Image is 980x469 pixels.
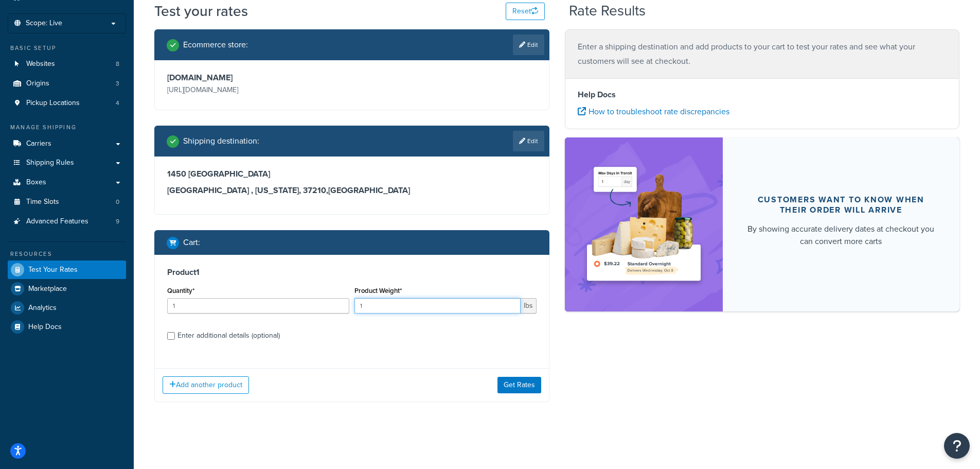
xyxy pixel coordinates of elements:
[521,298,537,314] span: lbs
[167,298,349,314] input: 0
[26,159,74,167] span: Shipping Rules
[8,94,126,113] li: Pickup Locations
[8,173,126,192] a: Boxes
[8,212,126,231] a: Advanced Features9
[167,169,537,179] h3: 1450 [GEOGRAPHIC_DATA]
[8,44,126,53] div: Basic Setup
[497,377,541,393] button: Get Rates
[747,195,935,215] div: Customers want to know when their order will arrive
[354,287,402,294] label: Product Weight*
[183,238,200,247] h2: Cart :
[580,153,707,296] img: feature-image-ddt-36eae7f7280da8017bfb280eaccd9c446f90b1fe08728e4019434db127062ab4.png
[167,332,175,340] input: Enter additional details (optional)
[26,217,88,226] span: Advanced Features
[28,323,62,332] span: Help Docs
[116,79,119,88] span: 3
[116,60,119,68] span: 8
[116,217,119,226] span: 9
[167,287,194,294] label: Quantity*
[8,299,126,317] a: Analytics
[154,1,248,21] h1: Test your rates
[8,318,126,336] a: Help Docs
[28,266,78,274] span: Test Your Rates
[28,304,57,312] span: Analytics
[163,376,249,394] button: Add another product
[944,433,970,459] button: Open Resource Center
[26,79,49,88] span: Origins
[8,212,126,231] li: Advanced Features
[578,40,947,68] p: Enter a shipping destination and add products to your cart to test your rates and see what your c...
[8,74,126,93] li: Origins
[8,94,126,113] a: Pickup Locations4
[8,260,126,279] a: Test Your Rates
[578,89,947,101] h4: Help Docs
[8,55,126,74] a: Websites8
[167,185,537,196] h3: [GEOGRAPHIC_DATA] , [US_STATE], 37210 , [GEOGRAPHIC_DATA]
[183,136,259,146] h2: Shipping destination :
[8,153,126,172] a: Shipping Rules
[26,99,80,108] span: Pickup Locations
[167,73,349,83] h3: [DOMAIN_NAME]
[8,134,126,153] a: Carriers
[8,193,126,212] li: Time Slots
[183,40,248,49] h2: Ecommerce store :
[167,83,349,97] p: [URL][DOMAIN_NAME]
[578,106,729,117] a: How to troubleshoot rate discrepancies
[26,198,59,206] span: Time Slots
[26,19,62,28] span: Scope: Live
[354,298,521,314] input: 0.00
[26,60,55,68] span: Websites
[506,3,545,20] button: Reset
[26,178,46,187] span: Boxes
[569,3,646,19] h2: Rate Results
[513,34,544,55] a: Edit
[177,328,280,343] div: Enter additional details (optional)
[28,285,67,293] span: Marketplace
[116,198,119,206] span: 0
[8,55,126,74] li: Websites
[116,99,119,108] span: 4
[8,250,126,258] div: Resources
[8,74,126,93] a: Origins3
[26,140,51,148] span: Carriers
[8,123,126,132] div: Manage Shipping
[8,280,126,298] a: Marketplace
[167,267,537,277] h3: Product 1
[513,131,544,151] a: Edit
[8,193,126,212] a: Time Slots0
[747,223,935,248] div: By showing accurate delivery dates at checkout you can convert more carts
